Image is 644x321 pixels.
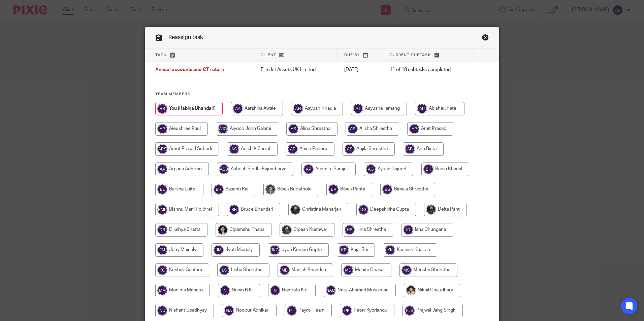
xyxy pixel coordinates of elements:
p: [DATE] [344,66,376,73]
p: Elite Int Assets UK Limited [261,66,331,73]
span: Client [261,53,276,57]
span: Due by [344,53,360,57]
h4: Team members [155,92,489,97]
span: Annual accounts and CT return [155,68,224,72]
td: 11 of 18 subtasks completed [383,62,474,78]
a: Close this dialog window [482,34,489,43]
span: Task [155,53,167,57]
span: Reassign task [168,35,203,40]
span: Current subtask [390,53,431,57]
